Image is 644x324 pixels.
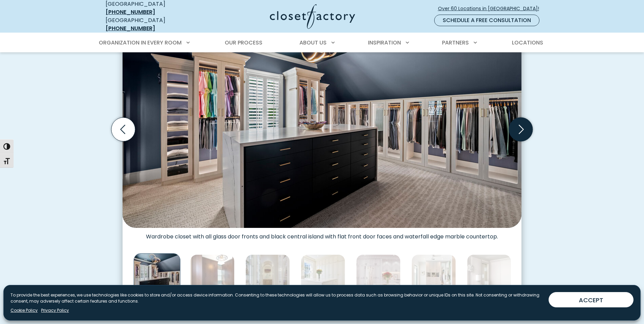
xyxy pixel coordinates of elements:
[106,8,155,16] a: [PHONE_NUMBER]
[123,228,521,240] figcaption: Wardrobe closet with all glass door fronts and black central island with flat front door faces an...
[99,39,182,47] span: Organization in Every Room
[411,254,456,299] img: Contemporary wardrobe closet with slab front cabinet doors and drawers. The central built-in unit...
[245,254,290,299] img: White hallway wardrobe cabinetry with LED light strips
[190,254,235,299] img: Dark wood floor-to-ceiling wardrobe cabinetry with crown molding
[506,115,535,144] button: Next slide
[368,39,401,47] span: Inspiration
[11,307,38,313] a: Cookie Policy
[438,3,545,15] a: Over 60 Locations in [GEOGRAPHIC_DATA]!
[467,254,511,299] img: White shaker wardrobe closet system with mirror front drawers.
[512,39,543,47] span: Locations
[301,254,345,299] img: White wardrobe closet floor-to-ceiling cabinetry with gold hardware and mirrored cabinet doors
[549,292,633,307] button: ACCEPT
[109,115,138,144] button: Previous slide
[41,307,69,313] a: Privacy Policy
[123,19,521,228] img: Wardrobe closet with all glass door fronts and black central island with flat front door faces an...
[11,292,543,304] p: To provide the best experiences, we use technologies like cookies to store and/or access device i...
[225,39,262,47] span: Our Process
[106,16,204,33] div: [GEOGRAPHIC_DATA]
[442,39,469,47] span: Partners
[438,5,545,12] span: Over 60 Locations in [GEOGRAPHIC_DATA]!
[299,39,327,47] span: About Us
[94,33,550,52] nav: Primary Menu
[434,15,539,26] a: Schedule a Free Consultation
[106,24,155,32] a: [PHONE_NUMBER]
[134,253,181,300] img: Wardrobe closet with all glass door fronts and black central island with flat front door faces an...
[270,4,355,29] img: Closet Factory Logo
[356,254,401,299] img: White wardrobe closet cabinets with detailed hardware and glass front doors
